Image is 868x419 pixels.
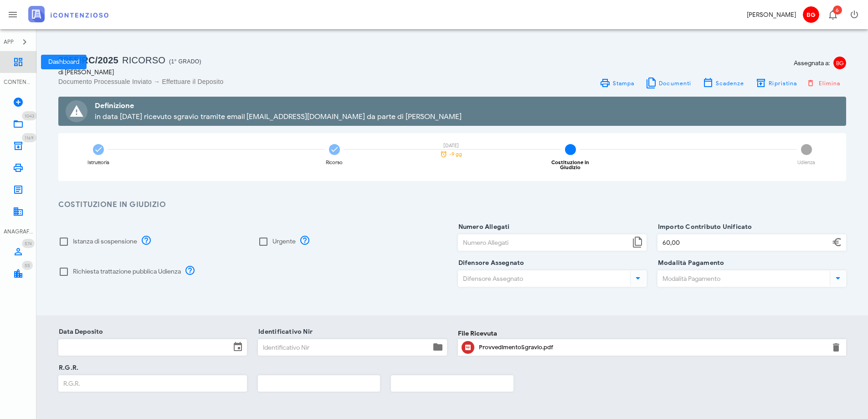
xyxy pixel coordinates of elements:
[800,4,822,26] button: BG
[122,55,165,65] span: Ricorso
[169,58,201,65] span: (1° Grado)
[541,160,599,170] div: Costituzione in Giudizio
[4,78,33,86] div: CONTENZIOSO
[449,152,462,157] span: -9 gg
[58,67,447,77] div: di [PERSON_NAME]
[655,259,724,268] label: Modalità Pagamento
[25,241,32,247] span: 574
[801,144,812,155] span: 4
[25,135,34,141] span: 1169
[797,160,815,165] div: Udienza
[25,263,30,269] span: 55
[456,222,510,232] label: Numero Allegati
[59,376,247,391] input: R.G.R.
[640,77,697,89] button: Documenti
[794,58,830,68] span: Assegnata a:
[658,80,691,87] span: Documenti
[833,5,842,15] span: Distintivo
[697,77,750,89] button: Scadenze
[747,10,796,20] div: [PERSON_NAME]
[22,111,37,120] span: Distintivo
[326,160,343,165] div: Ricorso
[658,271,828,286] input: Modalità Pagamento
[808,79,841,87] span: Elimina
[58,55,118,65] span: 2055/RC/2025
[25,113,34,119] span: 1043
[4,228,33,236] div: ANAGRAFICA
[658,235,830,250] input: Importo Contributo Unificato
[58,77,447,86] div: Documento Processuale Inviato → Effettuare il Deposito
[58,199,846,211] h3: Costituzione in Giudizio
[28,6,108,22] img: logo-text-2x.png
[612,80,635,87] span: Stampa
[831,342,842,353] button: Elimina
[803,77,846,89] button: Elimina
[456,259,524,268] label: Difensore Assegnato
[594,77,640,89] a: Stampa
[479,340,826,355] div: Clicca per aprire un'anteprima del file o scaricarlo
[655,222,752,232] label: Importo Contributo Unificato
[822,4,843,26] button: Distintivo
[715,80,745,87] span: Scadenze
[22,133,36,142] span: Distintivo
[458,271,628,286] input: Difensore Assegnato
[272,237,296,246] label: Urgente
[258,340,430,355] input: Identificativo Nir
[87,160,109,165] div: Istruttoria
[479,344,826,351] div: ProvvedimentoSgravio.pdf
[95,101,134,110] strong: Definizione
[750,77,803,89] button: Ripristina
[22,261,33,270] span: Distintivo
[458,235,630,250] input: Numero Allegati
[435,143,467,148] div: [DATE]
[22,239,35,248] span: Distintivo
[803,6,819,23] span: BG
[458,329,497,338] label: File Ricevuta
[768,80,797,87] span: Ripristina
[95,111,839,122] div: in data [DATE] ricevuto sgravio tramite email [EMAIL_ADDRESS][DOMAIN_NAME] da parte di [PERSON_NAME]
[73,237,137,246] label: Istanza di sospensione
[73,267,181,276] label: Richiesta trattazione pubblica Udienza
[833,57,846,69] span: BG
[56,363,78,372] label: R.G.R.
[565,144,576,155] span: 3
[256,327,313,336] label: Identificativo Nir
[462,341,474,354] button: Clicca per aprire un'anteprima del file o scaricarlo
